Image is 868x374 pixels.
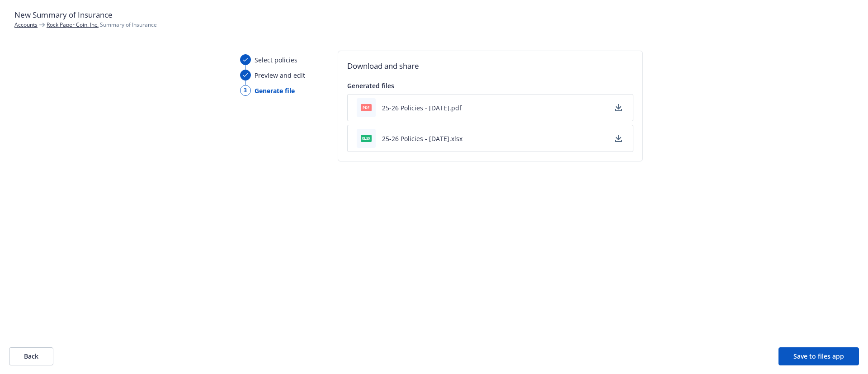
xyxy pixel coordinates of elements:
a: Rock Paper Coin, Inc. [47,21,99,28]
a: Accounts [14,21,38,28]
h1: New Summary of Insurance [14,9,854,21]
span: Generate file [255,86,295,95]
span: pdf [361,104,372,111]
span: Select policies [255,55,297,65]
button: 25-26 Policies - [DATE].pdf [382,103,462,113]
span: xlsx [361,135,372,142]
span: Summary of Insurance [47,21,157,28]
button: Back [9,347,53,365]
span: Preview and edit [255,71,305,80]
button: 25-26 Policies - [DATE].xlsx [382,134,462,143]
h2: Download and share [347,60,633,72]
button: Save to files app [778,347,859,365]
div: 3 [240,85,251,96]
span: Generated files [347,81,394,90]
